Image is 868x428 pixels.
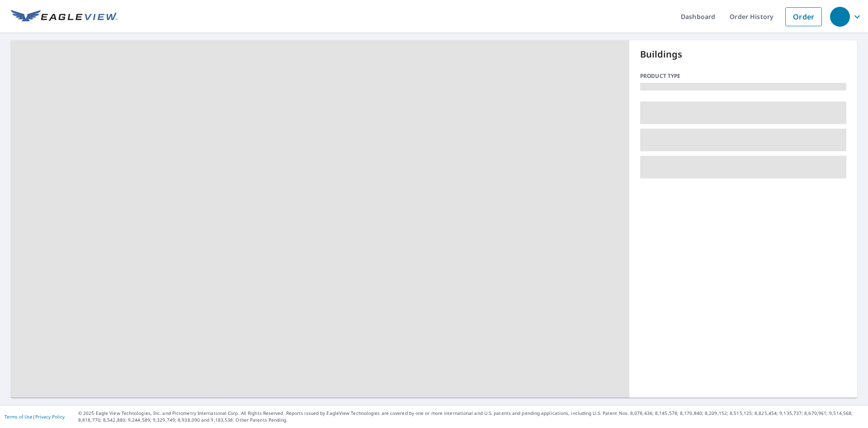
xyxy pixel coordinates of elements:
a: Terms of Use [5,414,33,420]
p: © 2025 Eagle View Technologies, Inc. and Pictometry International Corp. All Rights Reserved. Repo... [78,410,863,423]
p: Buildings [640,48,846,61]
p: | [5,414,65,419]
img: EV Logo [11,10,118,24]
a: Privacy Policy [35,414,65,420]
p: Product type [640,72,846,80]
a: Order [785,7,822,26]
